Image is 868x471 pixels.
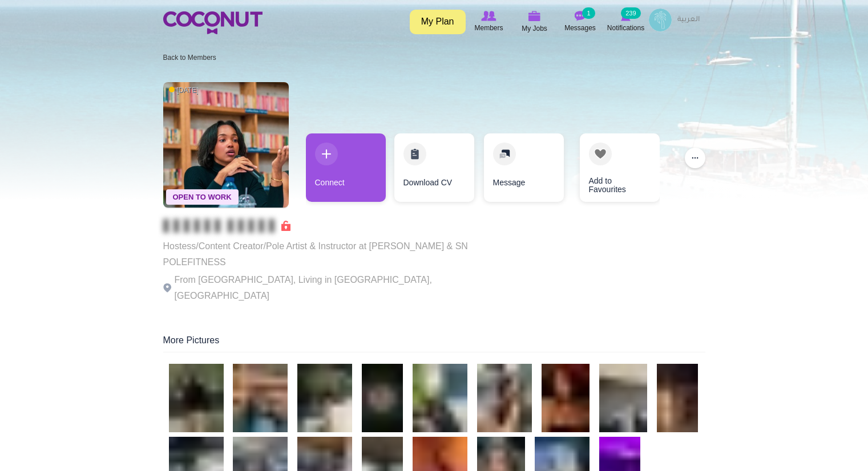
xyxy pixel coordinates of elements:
[564,22,596,34] span: Messages
[607,22,644,34] span: Notifications
[163,238,477,270] p: Hostess/Content Creator/Pole Artist & Instructor at [PERSON_NAME] & SN POLEFITNESS
[672,9,705,31] a: العربية
[474,22,503,34] span: Members
[571,133,651,208] div: 4 / 4
[466,9,512,35] a: Browse Members Members
[163,11,263,34] img: Home
[481,11,496,21] img: Browse Members
[394,133,474,202] a: Download CV
[163,272,477,304] p: From [GEOGRAPHIC_DATA], Living in [GEOGRAPHIC_DATA], [GEOGRAPHIC_DATA]
[528,11,541,21] img: My Jobs
[483,133,563,208] div: 3 / 4
[621,11,631,21] img: Notifications
[306,133,386,208] div: 1 / 4
[163,334,705,352] div: More Pictures
[484,133,564,202] a: Message
[394,133,474,208] div: 2 / 4
[512,9,558,35] a: My Jobs My Jobs
[558,9,603,35] a: Messages Messages 1
[685,148,705,168] button: ...
[580,133,660,202] a: Add to Favourites
[169,86,199,95] span: [DATE]
[621,7,640,19] small: 239
[410,10,466,34] a: My Plan
[166,189,239,205] span: Open To Work
[306,133,386,202] a: Connect
[163,220,290,232] span: Connect to Unlock the Profile
[522,23,547,34] span: My Jobs
[603,9,649,35] a: Notifications Notifications 239
[575,11,586,21] img: Messages
[582,7,595,19] small: 1
[163,54,216,62] a: Back to Members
